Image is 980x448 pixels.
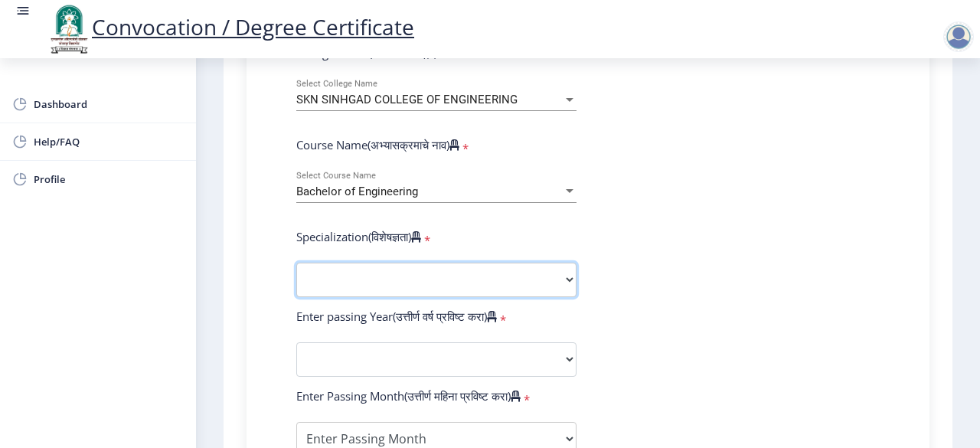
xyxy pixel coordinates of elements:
label: Enter passing Year(उत्तीर्ण वर्ष प्रविष्ट करा) [296,309,497,324]
label: Enter Passing Month(उत्तीर्ण महिना प्रविष्ट करा) [296,388,521,404]
label: Course Name(अभ्यासक्रमाचे नाव) [296,137,459,152]
label: Specialization(विशेषज्ञता) [296,229,421,244]
span: Help/FAQ [34,132,184,151]
span: SKN SINHGAD COLLEGE OF ENGINEERING [296,93,518,106]
img: logo [46,3,92,55]
span: Dashboard [34,95,184,113]
span: Bachelor of Engineering [296,185,418,198]
span: Profile [34,170,184,188]
a: Convocation / Degree Certificate [46,12,414,41]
